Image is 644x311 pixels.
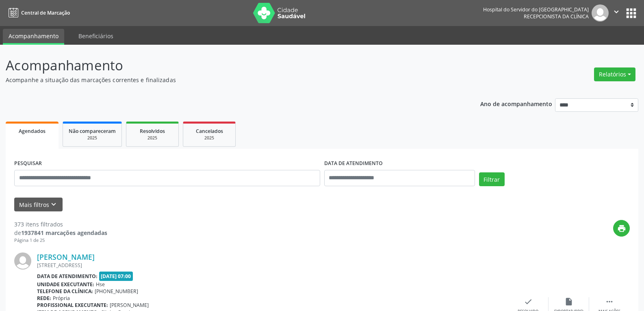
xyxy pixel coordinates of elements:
[594,67,635,81] button: Relatórios
[21,229,107,237] strong: 1937841 marcações agendadas
[69,135,116,141] div: 2025
[53,295,70,302] span: Própria
[196,128,223,135] span: Cancelados
[96,281,105,288] span: Hse
[37,288,93,295] b: Telefone da clínica:
[14,157,42,170] label: PESQUISAR
[14,220,107,228] div: 373 itens filtrados
[19,128,46,135] span: Agendados
[524,297,533,306] i: check
[592,4,609,22] img: img
[95,288,138,295] span: [PHONE_NUMBER]
[189,135,230,141] div: 2025
[37,281,94,288] b: Unidade executante:
[612,7,621,16] i: 
[6,55,449,76] p: Acompanhamento
[140,128,165,135] span: Resolvidos
[69,128,116,135] span: Não compareceram
[49,200,58,209] i: keyboard_arrow_down
[324,157,383,170] label: DATA DE ATENDIMENTO
[605,297,614,306] i: 
[14,228,107,237] div: de
[609,4,624,22] button: 
[132,135,173,141] div: 2025
[6,76,449,84] p: Acompanhe a situação das marcações correntes e finalizadas
[617,224,626,233] i: print
[99,272,133,281] span: [DATE] 07:00
[564,297,573,306] i: insert_drive_file
[14,237,107,244] div: Página 1 de 25
[37,273,98,280] b: Data de atendimento:
[73,29,119,43] a: Beneficiários
[613,220,630,237] button: print
[21,9,70,16] span: Central de Marcação
[483,6,589,13] div: Hospital do Servidor do [GEOGRAPHIC_DATA]
[37,262,508,269] div: [STREET_ADDRESS]
[110,302,149,309] span: [PERSON_NAME]
[14,252,31,270] img: img
[14,198,63,212] button: Mais filtroskeyboard_arrow_down
[37,302,108,309] b: Profissional executante:
[480,98,552,109] p: Ano de acompanhamento
[624,6,638,20] button: apps
[37,252,95,261] a: [PERSON_NAME]
[3,29,64,45] a: Acompanhamento
[524,13,589,20] span: Recepcionista da clínica
[6,6,70,20] a: Central de Marcação
[37,295,51,302] b: Rede:
[479,172,505,186] button: Filtrar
